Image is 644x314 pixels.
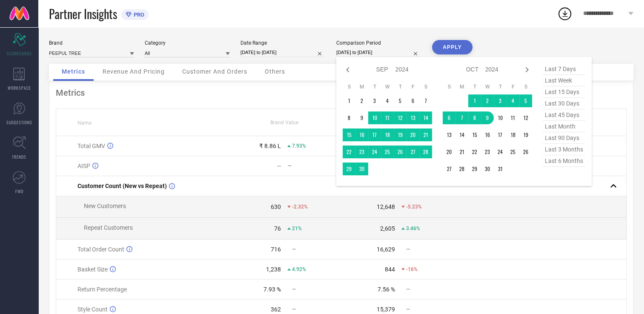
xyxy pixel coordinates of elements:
span: Brand Value [270,120,298,126]
span: Customer Count (New vs Repeat) [77,183,167,189]
div: Date Range [240,40,326,46]
td: Tue Sep 03 2024 [368,94,381,107]
td: Sat Sep 28 2024 [419,146,432,158]
td: Mon Sep 30 2024 [355,163,368,175]
span: Style Count [77,306,108,313]
th: Thursday [394,83,406,90]
th: Tuesday [368,83,381,90]
span: WORKSPACE [8,85,31,91]
div: Comparison Period [336,40,421,46]
td: Sun Sep 01 2024 [343,94,355,107]
td: Sat Oct 12 2024 [519,111,532,124]
th: Wednesday [381,83,394,90]
td: Tue Sep 10 2024 [368,111,381,124]
span: last 90 days [543,132,585,144]
span: last month [543,121,585,132]
td: Fri Oct 11 2024 [507,111,519,124]
div: Metrics [56,88,627,98]
th: Tuesday [468,83,481,90]
div: Open download list [557,6,572,21]
td: Sun Oct 27 2024 [443,163,455,175]
div: ₹ 8.86 L [259,143,281,149]
td: Thu Sep 19 2024 [394,128,406,141]
span: 21% [292,226,302,231]
span: last week [543,75,585,86]
span: last 3 months [543,144,585,155]
div: 2,605 [380,225,395,232]
td: Tue Sep 17 2024 [368,128,381,141]
th: Saturday [419,83,432,90]
td: Sun Sep 08 2024 [343,111,355,124]
span: Metrics [62,68,85,75]
span: Return Percentage [77,286,127,293]
td: Wed Oct 23 2024 [481,146,494,158]
div: Next month [522,65,532,75]
td: Thu Sep 26 2024 [394,146,406,158]
div: 12,648 [377,203,395,210]
td: Sat Sep 14 2024 [419,111,432,124]
td: Fri Oct 04 2024 [507,94,519,107]
span: FWD [15,188,23,194]
div: 7.93 % [263,286,281,293]
td: Mon Oct 28 2024 [455,163,468,175]
span: Customer And Orders [182,68,247,75]
span: — [406,286,410,292]
span: — [406,246,410,252]
span: last 6 months [543,155,585,167]
td: Sun Sep 15 2024 [343,128,355,141]
td: Wed Oct 09 2024 [481,111,494,124]
th: Friday [507,83,519,90]
td: Wed Sep 18 2024 [381,128,394,141]
td: Thu Oct 31 2024 [494,163,507,175]
span: 4.92% [292,266,306,272]
td: Sun Sep 29 2024 [343,163,355,175]
td: Tue Oct 01 2024 [468,94,481,107]
th: Thursday [494,83,507,90]
span: — [292,306,296,312]
td: Sat Sep 07 2024 [419,94,432,107]
td: Sat Oct 05 2024 [519,94,532,107]
input: Select comparison period [336,48,421,57]
td: Tue Oct 15 2024 [468,128,481,141]
td: Mon Oct 07 2024 [455,111,468,124]
span: -2.32% [292,204,308,210]
td: Sun Oct 13 2024 [443,128,455,141]
td: Mon Sep 09 2024 [355,111,368,124]
td: Mon Oct 21 2024 [455,146,468,158]
div: 362 [271,306,281,313]
td: Mon Sep 16 2024 [355,128,368,141]
td: Fri Sep 20 2024 [406,128,419,141]
th: Wednesday [481,83,494,90]
button: APPLY [432,40,472,54]
div: 16,629 [377,246,395,253]
td: Thu Oct 24 2024 [494,146,507,158]
td: Sat Oct 19 2024 [519,128,532,141]
span: TRENDS [12,154,26,160]
div: Category [145,40,230,46]
td: Wed Sep 25 2024 [381,146,394,158]
span: Repeat Customers [84,224,133,231]
div: 716 [271,246,281,253]
td: Mon Sep 02 2024 [355,94,368,107]
td: Sat Oct 26 2024 [519,146,532,158]
td: Mon Oct 14 2024 [455,128,468,141]
td: Thu Oct 03 2024 [494,94,507,107]
span: — [292,246,296,252]
span: Partner Insights [49,5,117,23]
td: Sun Sep 22 2024 [343,146,355,158]
td: Fri Sep 06 2024 [406,94,419,107]
div: 844 [385,266,395,273]
span: New Customers [84,203,126,209]
span: SCORECARDS [7,50,32,57]
div: Brand [49,40,134,46]
span: last 15 days [543,86,585,98]
div: 15,379 [377,306,395,313]
td: Thu Oct 10 2024 [494,111,507,124]
td: Tue Oct 29 2024 [468,163,481,175]
div: Previous month [343,65,353,75]
span: — [406,306,410,312]
td: Wed Oct 16 2024 [481,128,494,141]
td: Tue Oct 08 2024 [468,111,481,124]
td: Thu Oct 17 2024 [494,128,507,141]
span: PRO [132,11,144,18]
